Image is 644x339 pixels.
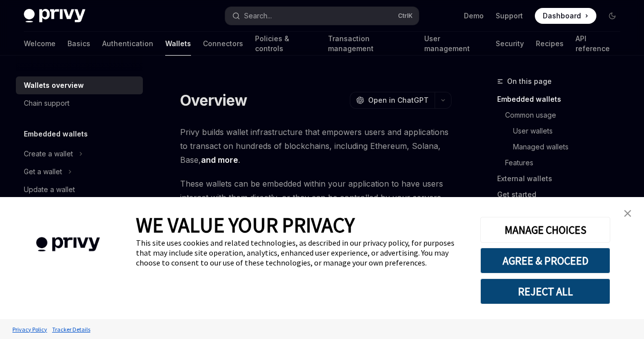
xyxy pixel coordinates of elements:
[464,11,484,21] a: Demo
[255,32,316,56] a: Policies & controls
[180,177,451,232] span: These wallets can be embedded within your application to have users interact with them directly, ...
[24,9,85,23] img: dark logo
[67,32,90,56] a: Basics
[624,210,631,217] img: close banner
[15,223,121,266] img: company logo
[496,11,523,21] a: Support
[16,163,143,181] button: Toggle Get a wallet section
[497,187,628,203] a: Get started
[543,11,581,21] span: Dashboard
[16,145,143,163] button: Toggle Create a wallet section
[16,94,143,112] a: Chain support
[180,125,451,167] span: Privy builds wallet infrastructure that empowers users and applications to transact on hundreds o...
[16,76,143,94] a: Wallets overview
[136,212,355,238] span: WE VALUE YOUR PRIVACY
[203,32,243,56] a: Connectors
[497,107,628,123] a: Common usage
[244,10,272,22] div: Search...
[480,217,610,243] button: MANAGE CHOICES
[201,155,238,165] a: and more
[225,7,419,25] button: Open search
[618,203,638,223] a: close banner
[480,248,610,273] button: AGREE & PROCEED
[507,75,552,87] span: On this page
[136,238,465,268] div: This site uses cookies and related technologies, as described in our privacy policy, for purposes...
[102,32,153,56] a: Authentication
[350,92,435,109] button: Open in ChatGPT
[180,91,247,109] h1: Overview
[50,321,93,338] a: Tracker Details
[536,32,564,56] a: Recipes
[497,171,628,187] a: External wallets
[535,8,596,24] a: Dashboard
[24,166,62,178] div: Get a wallet
[16,181,143,199] a: Update a wallet
[24,79,84,91] div: Wallets overview
[165,32,191,56] a: Wallets
[497,91,628,107] a: Embedded wallets
[328,32,412,56] a: Transaction management
[496,32,524,56] a: Security
[604,8,620,24] button: Toggle dark mode
[576,32,620,56] a: API reference
[10,321,50,338] a: Privacy Policy
[497,155,628,171] a: Features
[480,278,610,304] button: REJECT ALL
[24,32,56,56] a: Welcome
[24,148,73,160] div: Create a wallet
[24,184,75,196] div: Update a wallet
[497,123,628,139] a: User wallets
[497,139,628,155] a: Managed wallets
[368,95,429,105] span: Open in ChatGPT
[398,12,413,20] span: Ctrl K
[424,32,484,56] a: User management
[24,97,69,109] div: Chain support
[24,128,88,140] h5: Embedded wallets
